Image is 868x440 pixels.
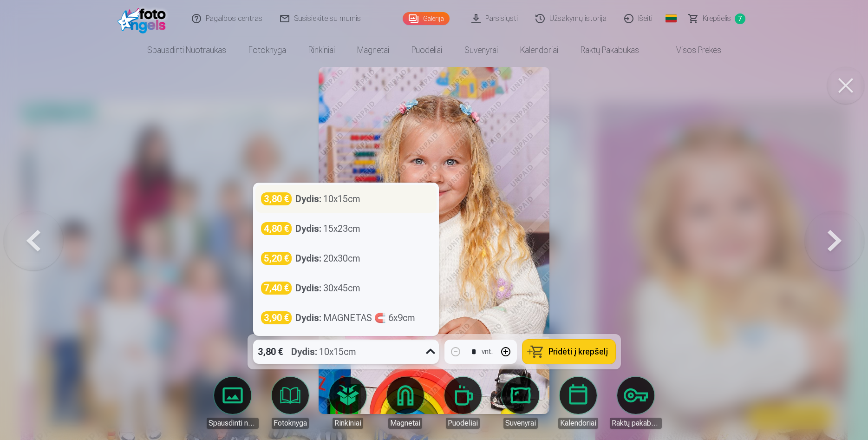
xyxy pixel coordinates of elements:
a: Suvenyrai [495,377,547,429]
a: Rinkiniai [322,377,374,429]
span: Pridėti į krepšelį [548,348,608,356]
div: 4,80 € [261,222,292,235]
a: Magnetai [346,37,400,63]
button: Pridėti į krepšelį [522,340,615,364]
div: 15x23cm [295,222,360,235]
strong: Dydis : [295,282,321,295]
strong: Dydis : [295,252,321,265]
div: 30x45cm [295,282,360,295]
div: MAGNETAS 🧲 6x9cm [295,311,415,324]
div: Spausdinti nuotraukas [207,418,259,429]
div: Puodeliai [446,418,480,429]
a: Spausdinti nuotraukas [136,37,237,63]
a: Kalendoriai [552,377,604,429]
strong: Dydis : [295,311,321,324]
a: Raktų pakabukas [610,377,662,429]
a: Rinkiniai [297,37,346,63]
strong: Dydis : [291,345,317,358]
div: 7,40 € [261,282,292,295]
span: Krepšelis [703,13,731,24]
div: Rinkiniai [333,418,363,429]
div: Suvenyrai [503,418,538,429]
strong: Dydis : [295,192,321,205]
a: Suvenyrai [453,37,509,63]
div: 3,80 € [253,340,287,364]
strong: Dydis : [295,222,321,235]
a: Puodeliai [400,37,453,63]
div: Magnetai [388,418,422,429]
a: Raktų pakabukas [569,37,650,63]
img: /fa2 [117,4,171,33]
div: 10x15cm [291,340,356,364]
div: Fotoknyga [272,418,309,429]
div: Kalendoriai [558,418,598,429]
a: Visos prekės [650,37,732,63]
a: Fotoknyga [264,377,316,429]
div: 10x15cm [295,192,360,205]
a: Galerija [403,12,450,25]
div: 3,80 € [261,192,292,205]
div: 3,90 € [261,311,292,324]
a: Fotoknyga [237,37,297,63]
div: Raktų pakabukas [610,418,662,429]
a: Magnetai [379,377,431,429]
a: Kalendoriai [509,37,569,63]
div: vnt. [482,346,493,357]
div: 5,20 € [261,252,292,265]
a: Puodeliai [437,377,489,429]
span: 7 [735,13,745,24]
a: Spausdinti nuotraukas [207,377,259,429]
div: 20x30cm [295,252,360,265]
